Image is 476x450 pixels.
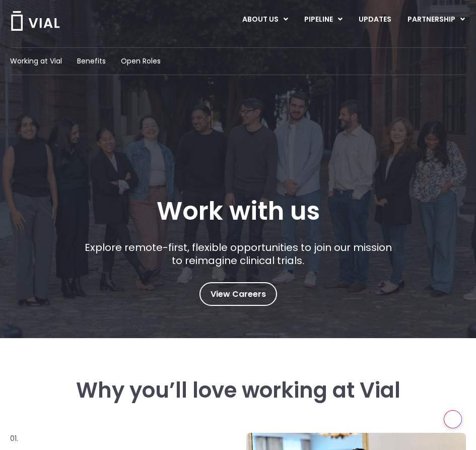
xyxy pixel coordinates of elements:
a: PIPELINEMenu Toggle [296,11,350,28]
p: 01. [10,433,231,444]
a: PARTNERSHIPMenu Toggle [399,11,473,28]
a: ABOUT USMenu Toggle [234,11,296,28]
h1: Work with us [157,197,320,226]
a: Open Roles [121,56,161,67]
p: Explore remote-first, flexible opportunities to join our mission to reimagine clinical trials. [81,241,395,267]
a: Benefits [77,56,106,67]
h3: Why you’ll love working at Vial [10,378,466,403]
a: Working at Vial [10,56,62,67]
a: View Careers [199,282,277,306]
span: View Careers [211,288,266,301]
a: UPDATES [351,11,399,28]
img: Vial Logo [10,11,60,31]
